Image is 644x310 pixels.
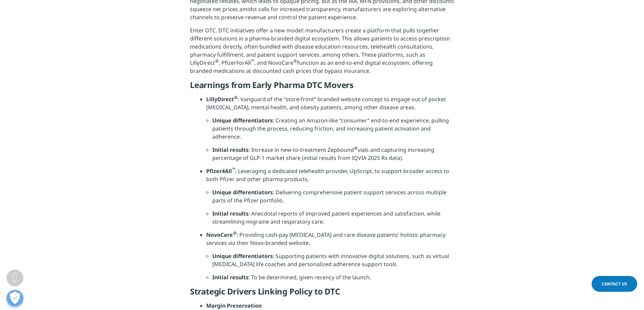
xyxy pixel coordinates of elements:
strong: LillyDirect [206,95,238,103]
strong: Margin Preservation [206,302,262,309]
li: : Anecdotal reports of improved patient experiences and satisfaction, while streamlining migraine... [212,209,454,231]
li: : To be determined, given recency of the launch. [212,273,454,286]
a: Contact Us [592,276,637,292]
strong: Initial results [212,210,248,217]
li: : Supporting patients with innovative digital solutions, such as virtual [MEDICAL_DATA] life coac... [212,252,454,273]
strong: Initial results [212,274,248,281]
li: : Leveraging a dedicated telehealth provider, UpScript, to support broader access to both Pfizer ... [206,167,454,188]
strong: NovoCare [206,231,237,238]
sup: ® [354,145,358,151]
sup: ® [215,58,219,64]
h5: Strategic Drivers Linking Policy to DTC [190,286,454,302]
button: Open Preferences [6,290,23,307]
li: : Delivering comprehensive patient support services across multiple parts of the Pfizer portfolio. [212,188,454,209]
sup: ™ [251,58,254,64]
span: Contact Us [602,281,627,287]
li: : Vanguard of the “store-front” branded website concept to engage out of pocket [MEDICAL_DATA], m... [206,95,454,116]
strong: Unique differentiators [212,189,273,196]
sup: ® [293,58,297,64]
li: : Increase in new-to-treatment Zepbound vials and capturing increasing percentage of GLP-1 market... [212,146,454,167]
li: : Providing cash-pay [MEDICAL_DATA] and rare disease patients’ holistic pharmacy services via the... [206,231,454,252]
sup: ™ [232,166,235,172]
strong: Unique differentiators [212,252,273,260]
strong: Initial results [212,146,248,153]
li: : Creating an Amazon-like “consumer” end-to-end experience, pulling patients through the process,... [212,116,454,146]
strong: Pfizer4All [206,167,235,175]
strong: Unique differentiators [212,117,273,124]
p: Enter DTC. DTC initiatives offer a new model: manufacturers create a platform that pulls together... [190,26,454,80]
sup: ® [234,94,238,101]
h5: Learnings from Early Pharma DTC Movers [190,80,454,95]
sup: ® [233,230,237,236]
